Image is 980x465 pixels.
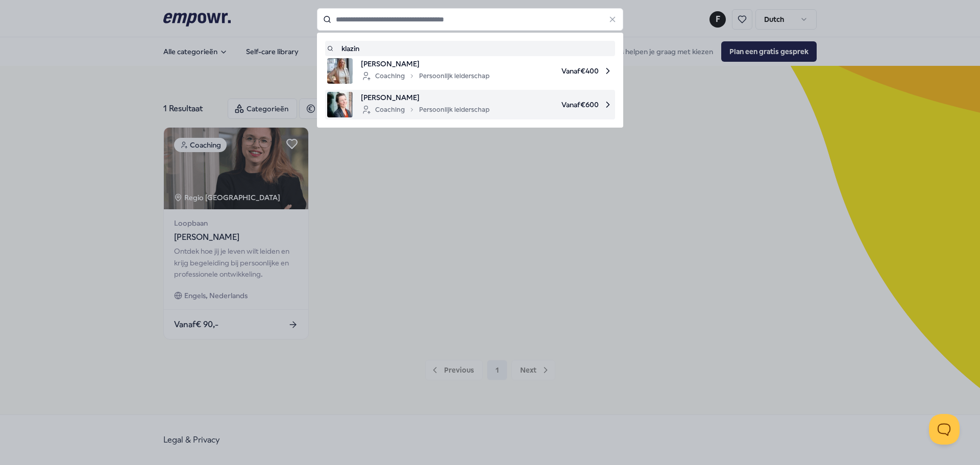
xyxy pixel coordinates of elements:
img: product image [327,58,353,84]
img: product image [327,92,353,117]
input: Search for products, categories or subcategories [317,8,623,31]
span: [PERSON_NAME] [361,92,489,103]
span: [PERSON_NAME] [361,58,489,69]
span: Vanaf € 400 [498,58,613,84]
iframe: Help Scout Beacon - Open [929,414,960,445]
a: klazin [327,43,613,54]
a: product image[PERSON_NAME]CoachingPersoonlijk leiderschapVanaf€400 [327,58,613,84]
div: Coaching Persoonlijk leiderschap [361,70,489,82]
div: Coaching Persoonlijk leiderschap [361,104,489,116]
span: Vanaf € 600 [498,92,613,117]
a: product image[PERSON_NAME]CoachingPersoonlijk leiderschapVanaf€600 [327,92,613,117]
